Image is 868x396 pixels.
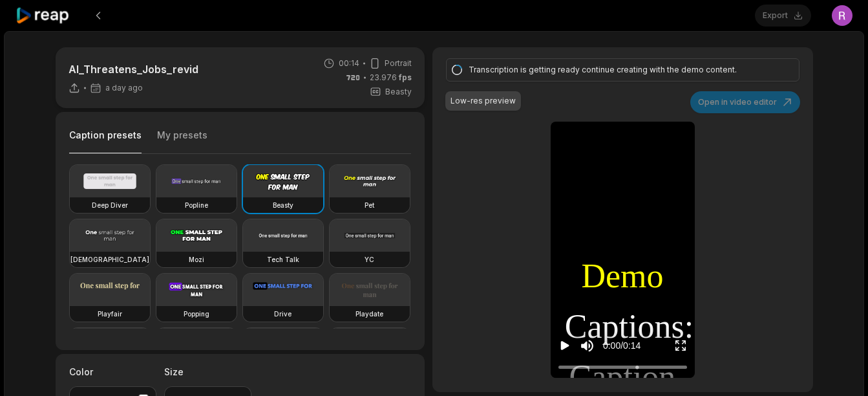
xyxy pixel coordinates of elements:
[365,200,374,210] h3: Pet
[69,129,142,154] button: Caption presets
[469,64,772,76] div: Transcription is getting ready continue creating with the demo content.
[385,58,412,69] span: Portrait
[69,61,198,77] p: AI_Threatens_Jobs_revid
[70,254,149,265] h3: [DEMOGRAPHIC_DATA]
[69,365,156,379] label: Color
[558,334,571,358] button: Play video
[273,200,293,210] h3: Beasty
[164,365,251,379] label: Size
[267,254,299,265] h3: Tech Talk
[674,334,687,358] button: Enter Fullscreen
[98,309,122,319] h3: Playfair
[339,58,359,69] span: 00:14
[92,200,128,210] h3: Deep Diver
[185,200,208,210] h3: Popline
[184,309,209,319] h3: Popping
[579,338,595,354] button: Mute sound
[603,339,640,353] div: 0:00 / 0:14
[365,254,374,265] h3: YC
[189,254,204,265] h3: Mozi
[565,301,693,351] span: Captions:
[355,309,383,319] h3: Playdate
[450,95,516,107] div: Low-res preview
[399,72,412,82] span: fps
[274,309,291,319] h3: Drive
[157,129,207,153] button: My presets
[385,86,412,98] span: Beasty
[370,72,412,83] span: 23.976
[105,83,143,93] span: a day ago
[582,250,664,301] span: Demo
